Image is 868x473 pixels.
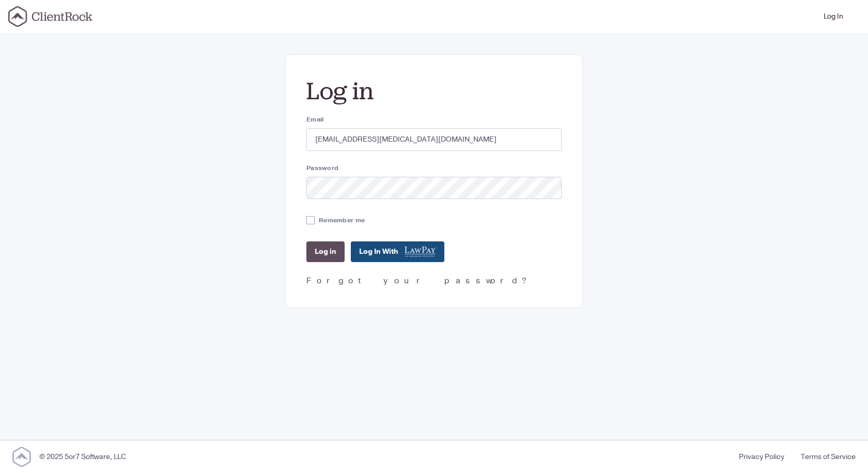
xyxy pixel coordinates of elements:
[306,163,562,173] label: Password
[319,216,365,225] label: Remember me
[793,451,856,462] a: Terms of Service
[306,275,530,286] a: Forgot your password?
[731,451,793,462] a: Privacy Policy
[306,75,562,106] h2: Log in
[39,451,126,462] div: © 2025 5or7 Software, LLC
[306,128,562,151] input: you@example.com
[351,241,444,262] a: Log In With
[819,4,847,29] a: Log In
[306,115,562,124] label: Email
[306,241,345,262] input: Log in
